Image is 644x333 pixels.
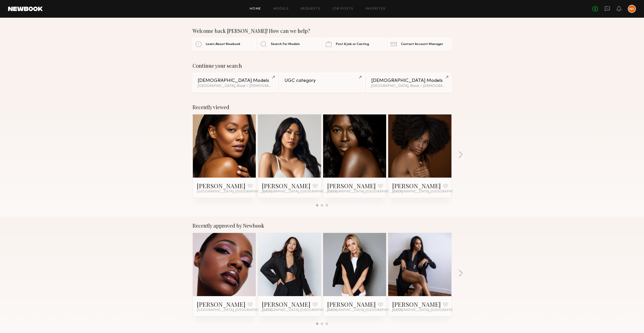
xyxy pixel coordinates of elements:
[206,43,240,46] span: Learn About Newbook
[262,308,337,312] span: [GEOGRAPHIC_DATA], [GEOGRAPHIC_DATA]
[197,190,272,194] span: [GEOGRAPHIC_DATA], [GEOGRAPHIC_DATA]
[392,190,468,194] span: [GEOGRAPHIC_DATA], [GEOGRAPHIC_DATA]
[198,78,273,83] div: [DEMOGRAPHIC_DATA] Models
[273,7,289,11] a: Models
[197,182,245,190] a: [PERSON_NAME]
[371,84,446,88] div: [GEOGRAPHIC_DATA], Black / [DEMOGRAPHIC_DATA]
[333,7,354,11] a: Job Posts
[250,7,261,11] a: Home
[262,182,310,190] a: [PERSON_NAME]
[327,190,403,194] span: [GEOGRAPHIC_DATA], [GEOGRAPHIC_DATA]
[262,300,310,308] a: [PERSON_NAME]
[193,38,256,51] a: Learn About Newbook
[371,78,446,83] div: [DEMOGRAPHIC_DATA] Models
[327,300,376,308] a: [PERSON_NAME]
[193,28,452,34] div: Welcome back [PERSON_NAME]! How can we help?
[392,308,468,312] span: [GEOGRAPHIC_DATA], [GEOGRAPHIC_DATA]
[193,104,452,110] div: Recently viewed
[301,7,320,11] a: Requests
[366,7,386,11] a: Favorites
[327,308,403,312] span: [GEOGRAPHIC_DATA], [GEOGRAPHIC_DATA]
[197,308,272,312] span: [GEOGRAPHIC_DATA], [GEOGRAPHIC_DATA]
[401,43,443,46] span: Contact Account Manager
[284,78,360,83] div: UGC category
[392,300,441,308] a: [PERSON_NAME]
[193,223,452,229] div: Recently approved by Newbook
[197,300,245,308] a: [PERSON_NAME]
[193,63,452,69] div: Continue your search
[327,182,376,190] a: [PERSON_NAME]
[262,190,337,194] span: [GEOGRAPHIC_DATA], [GEOGRAPHIC_DATA]
[198,84,273,88] div: [GEOGRAPHIC_DATA], Black / [DEMOGRAPHIC_DATA]
[271,43,300,46] span: Search For Models
[388,38,451,51] a: Contact Account Manager
[323,38,386,51] a: Post A Job or Casting
[193,73,278,92] a: [DEMOGRAPHIC_DATA] Models[GEOGRAPHIC_DATA], Black / [DEMOGRAPHIC_DATA]
[258,38,321,51] a: Search For Models
[279,73,365,92] a: UGC category
[336,43,369,46] span: Post A Job or Casting
[366,73,451,92] a: [DEMOGRAPHIC_DATA] Models[GEOGRAPHIC_DATA], Black / [DEMOGRAPHIC_DATA]
[392,182,441,190] a: [PERSON_NAME]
